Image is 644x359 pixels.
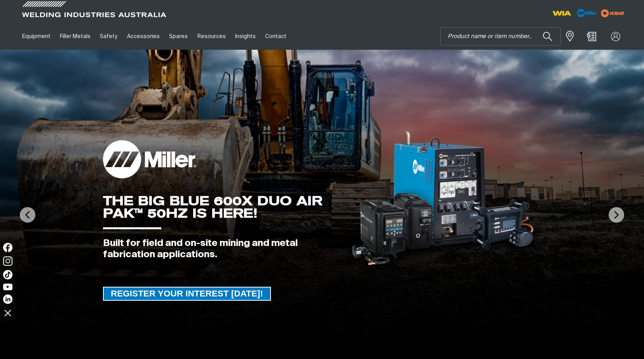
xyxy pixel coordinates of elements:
img: Facebook [3,243,12,252]
a: Resources [192,23,230,50]
div: THE BIG BLUE 600X DUO AIR PAK™ 50HZ IS HERE! [103,195,339,220]
input: Product name or item number... [441,28,560,45]
img: Instagram [3,256,12,266]
img: miller [599,7,627,19]
img: TikTok [3,270,12,279]
a: Equipment [17,23,55,50]
nav: Main [17,23,475,50]
span: REGISTER YOUR INTEREST [DATE]! [104,287,270,301]
img: PrevArrow [20,207,35,223]
div: Built for field and on-site mining and metal fabrication applications. [103,238,339,260]
a: Contact [260,23,291,50]
a: Safety [95,23,122,50]
img: YouTube [3,284,12,290]
a: Insights [230,23,260,50]
img: LinkedIn [3,295,12,304]
a: REGISTER YOUR INTEREST TODAY! [103,287,271,301]
a: Filler Metals [55,23,95,50]
a: Spares [164,23,192,50]
img: hide socials [1,306,14,319]
a: Accessories [122,23,164,50]
a: Shopping cart (0 product(s)) [585,32,598,41]
img: NextArrow [609,207,624,223]
button: Search products [534,27,561,45]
